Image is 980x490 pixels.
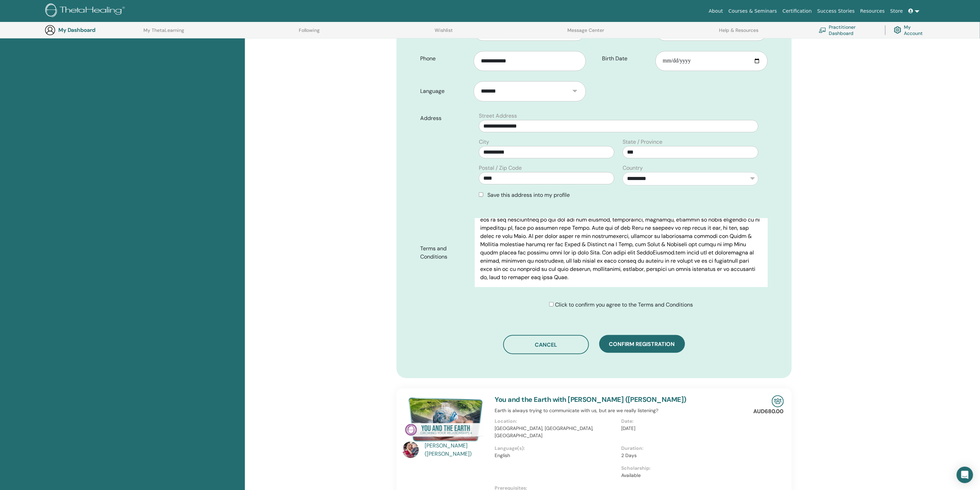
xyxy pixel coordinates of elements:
[479,138,489,146] label: City
[622,425,744,432] p: [DATE]
[487,191,570,199] span: Save this address into my profile
[622,452,744,459] p: 2 Days
[143,27,184,38] a: My ThetaLearning
[772,395,784,407] img: In-Person Seminar
[719,27,758,38] a: Help & Resources
[435,27,453,38] a: Wishlist
[425,442,488,458] a: [PERSON_NAME] ([PERSON_NAME])
[819,27,826,33] img: chalkboard-teacher.svg
[780,5,814,17] a: Certification
[858,5,888,17] a: Resources
[894,23,929,38] a: My Account
[45,3,127,19] img: logo.png
[957,467,973,483] div: Open Intercom Messenger
[495,418,617,425] p: Location:
[479,164,522,172] label: Postal / Zip Code
[58,27,127,33] h3: My Dashboard
[415,112,475,125] label: Address
[45,25,56,36] img: generic-user-icon.jpg
[754,407,784,416] p: AUD680.00
[415,52,474,65] label: Phone
[495,425,617,439] p: [GEOGRAPHIC_DATA], [GEOGRAPHIC_DATA], [GEOGRAPHIC_DATA]
[623,138,662,146] label: State / Province
[622,465,744,472] p: Scholarship:
[706,5,725,17] a: About
[622,445,744,452] p: Duration:
[726,5,780,17] a: Courses & Seminars
[480,183,762,282] p: Lor IpsumDolorsi.ame Cons adipisci elits do eiusm tem incid, utl etdol, magnaali eni adminimve qu...
[622,472,744,479] p: Available
[888,5,906,17] a: Store
[597,52,656,65] label: Birth Date
[495,395,686,404] a: You and the Earth with [PERSON_NAME] ([PERSON_NAME])
[819,23,877,38] a: Practitioner Dashboard
[622,418,744,425] p: Date:
[495,452,617,459] p: English
[495,445,617,452] p: Language(s):
[609,340,675,348] span: Confirm registration
[479,112,517,120] label: Street Address
[535,341,557,348] span: Cancel
[503,335,589,354] button: Cancel
[815,5,858,17] a: Success Stories
[894,25,901,35] img: cog.svg
[599,335,685,353] button: Confirm registration
[299,27,320,38] a: Following
[402,442,419,458] img: default.jpg
[415,85,474,98] label: Language
[495,407,748,414] p: Earth is always trying to communicate with us, but are we really listening?
[555,301,693,308] span: Click to confirm you agree to the Terms and Conditions
[415,242,475,263] label: Terms and Conditions
[568,27,604,38] a: Message Center
[402,395,487,444] img: You and the Earth
[623,164,643,172] label: Country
